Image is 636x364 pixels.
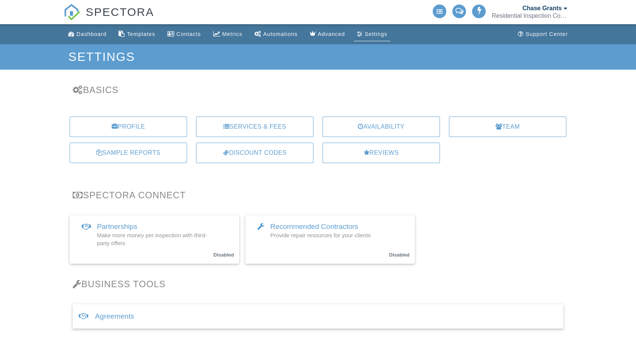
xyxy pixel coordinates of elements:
small: Disabled [214,252,234,258]
span: Recommended Contractors [270,222,358,230]
a: Partnerships Make more money per inspection with third-party offers Disabled [70,215,239,264]
a: Contacts [164,27,204,41]
a: Services & Fees [196,117,313,137]
h3: Business Tools [73,279,563,289]
a: Availability [323,117,440,137]
a: Automations (Advanced) [251,27,301,41]
small: Disabled [389,252,410,258]
div: Advanced [318,31,345,37]
h3: Spectora Connect [73,190,563,200]
span: Provide repair resources for your clients [270,232,371,238]
a: Sample Reports [70,143,187,163]
a: Reviews [323,143,440,163]
a: Discount Codes [196,143,313,163]
img: The Best Home Inspection Software - Spectora [64,4,80,20]
span: Make more money per inspection with third-party offers [97,232,207,246]
h3: Basics [73,85,563,95]
a: Recommended Contractors Provide repair resources for your clients Disabled [245,215,415,264]
div: Templates [127,31,155,37]
a: Metrics [210,27,245,41]
a: Team [449,117,566,137]
a: Support Center [515,27,571,41]
div: Dashboard [76,31,106,37]
span: Partnerships [97,222,137,230]
a: Templates [115,27,158,41]
a: Advanced [307,27,348,41]
div: Residential Inspection Consultants [492,12,567,20]
a: Dashboard [65,27,109,41]
div: Metrics [222,31,242,37]
div: Chase Grants [522,5,562,12]
div: Contacts [176,31,201,37]
a: SPECTORA [64,11,154,25]
a: Profile [70,117,187,137]
h1: Settings [69,50,567,64]
div: Support Center [525,31,568,37]
div: Automations [263,31,298,37]
div: Settings [365,31,387,37]
div: Agreements [73,304,563,329]
span: SPECTORA [86,4,154,20]
a: Settings [354,27,390,41]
